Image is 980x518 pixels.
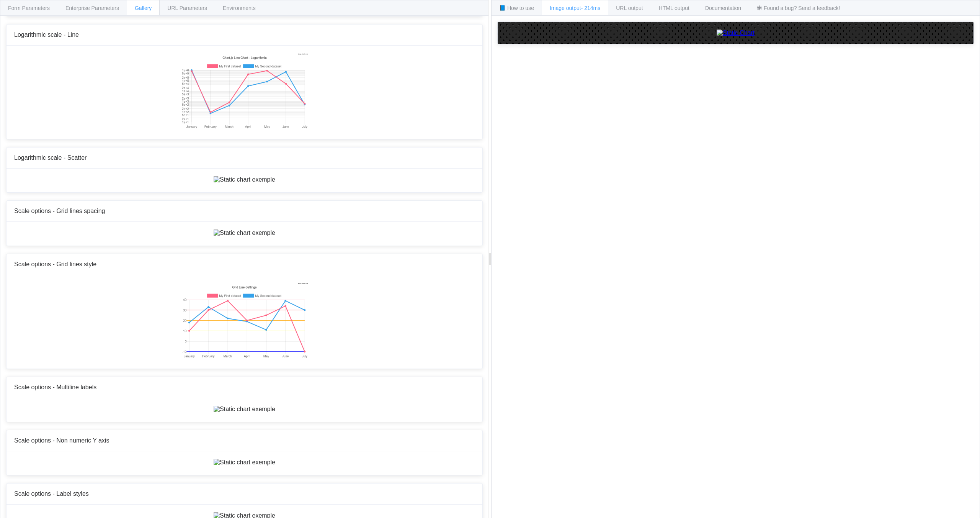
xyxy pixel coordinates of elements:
[214,406,275,413] img: Static chart exemple
[214,176,275,183] img: Static chart exemple
[14,437,109,444] span: Scale options - Non numeric Y axis
[181,283,308,359] img: Static chart exemple
[14,31,79,38] span: Logarithmic scale - Line
[14,154,87,161] span: Logarithmic scale - Scatter
[659,5,689,11] span: HTML output
[550,5,600,11] span: Image output
[14,261,96,267] span: Scale options - Grid lines style
[167,5,207,11] span: URL Parameters
[14,208,105,214] span: Scale options - Grid lines spacing
[717,30,755,36] img: Static Chart
[581,5,601,11] span: - 214ms
[705,5,741,11] span: Documentation
[8,5,50,11] span: Form Parameters
[757,5,840,11] span: 🕷 Found a bug? Send a feedback!
[65,5,119,11] span: Enterprise Parameters
[135,5,152,11] span: Gallery
[14,490,89,497] span: Scale options - Label styles
[223,5,256,11] span: Environments
[14,384,96,390] span: Scale options - Multiline labels
[505,30,966,36] a: Static Chart
[214,229,275,236] img: Static chart exemple
[499,5,534,11] span: 📘 How to use
[214,459,275,466] img: Static chart exemple
[616,5,643,11] span: URL output
[181,53,308,130] img: Static chart exemple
